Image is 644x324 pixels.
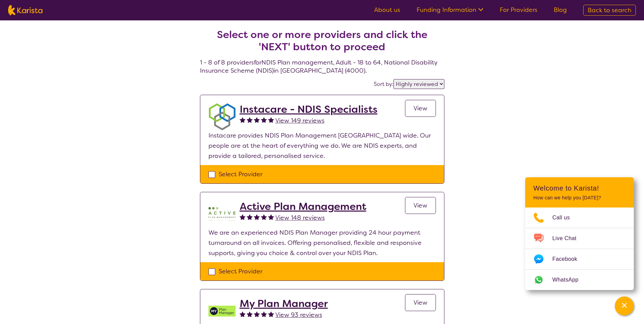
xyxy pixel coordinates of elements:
[615,296,634,316] button: Channel Menu
[374,6,400,14] a: About us
[254,311,260,317] img: fullstar
[405,100,436,117] a: View
[240,103,378,115] a: Instacare - NDIS Specialists
[268,117,274,123] img: fullstar
[240,117,245,123] img: fullstar
[261,117,267,123] img: fullstar
[374,80,393,88] label: Sort by:
[500,6,537,14] a: For Providers
[525,177,634,290] div: Channel Menu
[275,214,325,222] span: View 148 reviews
[554,6,567,14] a: Blog
[240,200,366,213] a: Active Plan Management
[240,298,328,310] a: My Plan Manager
[413,104,427,112] span: View
[552,233,585,244] span: Live Chat
[208,228,436,258] p: We are an experienced NDIS Plan Manager providing 24 hour payment turnaround on all invoices. Off...
[254,117,260,123] img: fullstar
[208,130,436,161] p: Instacare provides NDIS Plan Management [GEOGRAPHIC_DATA] wide. Our people are at the heart of ev...
[413,201,427,210] span: View
[247,311,253,317] img: fullstar
[583,5,636,16] a: Back to search
[261,214,267,220] img: fullstar
[275,116,325,125] span: View 149 reviews
[8,5,42,15] img: Karista logo
[275,311,322,319] span: View 93 reviews
[417,6,483,14] a: Funding Information
[413,299,427,307] span: View
[268,214,274,220] img: fullstar
[261,311,267,317] img: fullstar
[525,270,634,290] a: Web link opens in a new tab.
[405,294,436,311] a: View
[552,213,578,223] span: Call us
[552,275,587,285] span: WhatsApp
[275,115,325,126] a: View 149 reviews
[240,311,245,317] img: fullstar
[208,200,236,228] img: pypzb5qm7jexfhutod0x.png
[552,254,585,264] span: Facebook
[533,184,626,192] h2: Welcome to Karista!
[533,195,626,201] p: How can we help you [DATE]?
[275,213,325,223] a: View 148 reviews
[588,6,631,14] span: Back to search
[525,208,634,290] ul: Choose channel
[247,117,253,123] img: fullstar
[240,214,245,220] img: fullstar
[208,29,436,53] h2: Select one or more providers and click the 'NEXT' button to proceed
[405,197,436,214] a: View
[275,310,322,320] a: View 93 reviews
[200,12,444,75] h4: 1 - 8 of 8 providers for NDIS Plan management , Adult - 18 to 64 , National Disability Insurance ...
[254,214,260,220] img: fullstar
[268,311,274,317] img: fullstar
[247,214,253,220] img: fullstar
[208,103,236,130] img: obkhna0zu27zdd4ubuus.png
